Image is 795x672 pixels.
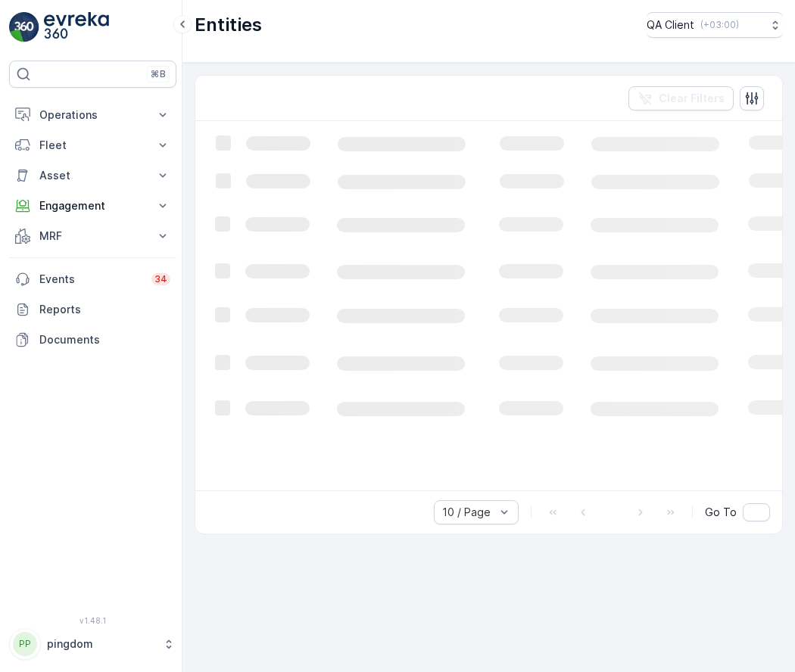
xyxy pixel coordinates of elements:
p: ⌘B [151,68,166,80]
div: PP [13,632,37,656]
a: Events34 [9,264,176,294]
button: Asset [9,160,176,191]
p: Events [39,272,142,287]
button: Fleet [9,130,176,160]
p: Asset [39,168,146,183]
img: logo [9,12,39,42]
p: MRF [39,229,146,244]
p: Documents [39,332,170,347]
a: Documents [9,325,176,355]
button: MRF [9,221,176,251]
a: Reports [9,294,176,325]
span: Go To [705,505,737,520]
p: Engagement [39,198,146,213]
p: QA Client [647,17,694,33]
img: logo_light-DOdMpM7g.png [44,12,109,42]
button: QA Client(+03:00) [647,12,783,38]
button: PPpingdom [9,628,176,660]
p: Fleet [39,138,146,153]
p: ( +03:00 ) [700,19,739,31]
p: Entities [195,13,262,37]
p: Clear Filters [659,91,725,106]
p: 34 [154,273,167,285]
button: Operations [9,100,176,130]
button: Engagement [9,191,176,221]
p: pingdom [47,636,155,652]
p: Reports [39,302,170,317]
span: v 1.48.1 [9,616,176,625]
p: Operations [39,107,146,123]
button: Clear Filters [628,86,734,110]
